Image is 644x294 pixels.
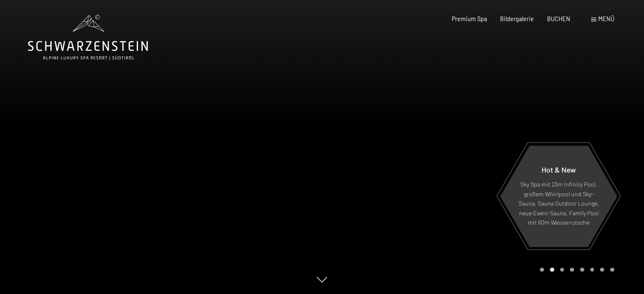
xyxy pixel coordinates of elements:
[560,268,564,272] div: Carousel Page 3
[550,268,554,272] div: Carousel Page 2 (Current Slide)
[537,268,614,272] div: Carousel Pagination
[540,268,544,272] div: Carousel Page 1
[600,268,604,272] div: Carousel Page 7
[580,268,584,272] div: Carousel Page 5
[500,145,618,247] a: Hot & New Sky Spa mit 23m Infinity Pool, großem Whirlpool und Sky-Sauna, Sauna Outdoor Lounge, ne...
[518,180,599,228] p: Sky Spa mit 23m Infinity Pool, großem Whirlpool und Sky-Sauna, Sauna Outdoor Lounge, neue Event-S...
[590,268,594,272] div: Carousel Page 6
[598,15,614,22] span: Menü
[610,268,614,272] div: Carousel Page 8
[452,15,487,22] a: Premium Spa
[570,268,574,272] div: Carousel Page 4
[542,165,576,174] span: Hot & New
[547,15,570,22] a: BUCHEN
[500,15,534,22] a: Bildergalerie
